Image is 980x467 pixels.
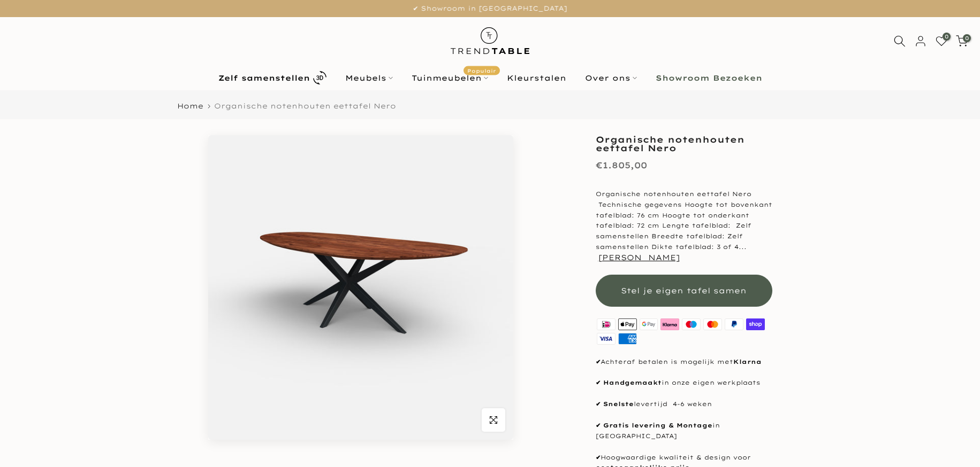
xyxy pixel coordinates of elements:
img: american express [617,332,638,346]
img: shopify pay [745,317,766,332]
strong: Klarna [733,358,762,365]
strong: Handgemaakt [603,379,662,386]
p: in [GEOGRAPHIC_DATA] [596,421,772,442]
strong: ✔ [596,454,601,461]
a: Home [177,103,203,110]
button: [PERSON_NAME] [598,253,680,262]
p: Organische notenhouten eettafel Nero Technische gegevens Hoogte tot bovenkant tafelblad: 76 cm Ho... [596,189,772,264]
strong: Gratis levering & Montage [603,422,712,429]
p: ✔ Showroom in [GEOGRAPHIC_DATA] [13,3,967,14]
p: in onze eigen werkplaats [596,378,772,388]
button: Stel je eigen tafel samen [596,275,772,307]
b: Showroom Bezoeken [656,74,762,82]
div: €1.805,00 [596,158,647,173]
strong: ✔ [596,379,601,386]
strong: ✔ [596,400,601,408]
a: 0 [936,35,947,47]
p: Achteraf betalen is mogelijk met [596,357,772,368]
p: levertijd 4-6 weken [596,399,772,410]
img: maestro [681,317,702,332]
span: 0 [943,33,951,41]
a: 0 [956,35,968,47]
strong: ✔ [596,358,601,365]
a: Showroom Bezoeken [646,72,771,84]
b: Zelf samenstellen [218,74,310,82]
span: Organische notenhouten eettafel Nero [214,102,396,110]
strong: Snelste [603,400,634,408]
span: Populair [464,66,500,75]
span: 0 [963,34,971,42]
strong: ✔ [596,422,601,429]
a: TuinmeubelenPopulair [402,72,497,84]
img: apple pay [617,317,638,332]
h1: Organische notenhouten eettafel Nero [596,135,772,152]
a: Meubels [336,72,402,84]
a: Over ons [575,72,646,84]
img: trend-table [443,17,537,65]
img: master [702,317,724,332]
img: visa [596,332,617,346]
span: Stel je eigen tafel samen [621,286,747,295]
a: Kleurstalen [497,72,575,84]
img: google pay [638,317,659,332]
img: paypal [723,317,745,332]
a: Zelf samenstellen [209,68,336,87]
img: klarna [659,317,681,332]
img: ideal [596,317,617,332]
